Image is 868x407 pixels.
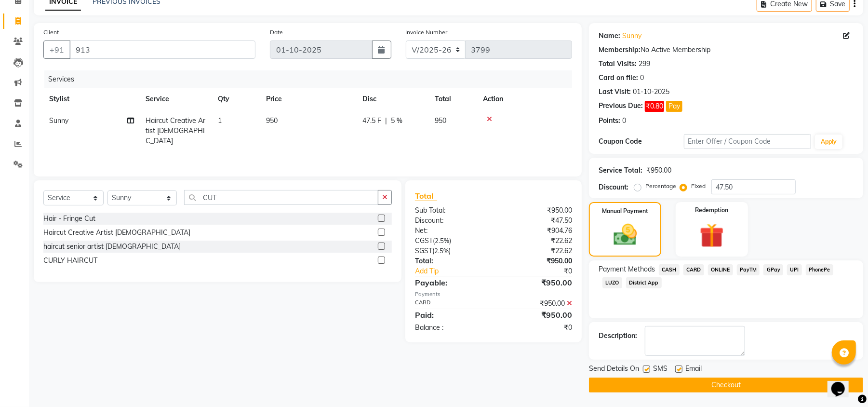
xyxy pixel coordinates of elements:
div: 299 [639,59,650,69]
div: 0 [640,73,644,83]
div: Description: [599,331,637,341]
div: Previous Due: [599,101,643,112]
div: Coupon Code [599,136,683,147]
span: LUZO [602,277,622,288]
div: ( ) [408,246,494,256]
div: ₹950.00 [494,309,579,321]
span: PhonePe [806,264,833,275]
div: ₹22.62 [494,246,579,256]
label: Redemption [695,206,728,215]
span: Payment Methods [599,264,655,274]
div: CURLY HAIRCUT [43,256,97,266]
div: Services [44,70,579,88]
label: Percentage [645,182,676,190]
span: SMS [653,364,668,376]
div: Sub Total: [408,205,494,216]
span: SGST [415,246,432,255]
div: Membership: [599,45,641,55]
div: ₹950.00 [494,298,579,309]
div: 01-10-2025 [633,87,669,97]
th: Total [429,88,477,110]
div: Discount: [599,182,628,192]
span: UPI [787,264,802,275]
label: Date [270,28,283,37]
div: Haircut Creative Artist [DEMOGRAPHIC_DATA] [43,228,190,238]
span: | [385,116,387,126]
div: Total Visits: [599,59,637,69]
div: Service Total: [599,165,642,176]
iframe: chat widget [828,368,858,397]
div: Net: [408,226,494,236]
div: Discount: [408,216,494,226]
th: Stylist [43,88,140,110]
div: ₹904.76 [494,226,579,236]
div: ₹950.00 [494,256,579,266]
div: ₹0 [508,266,579,276]
th: Price [260,88,357,110]
span: 950 [435,116,446,125]
div: ₹950.00 [494,205,579,216]
th: Service [140,88,212,110]
span: Send Details On [589,364,639,376]
span: 950 [266,116,278,125]
th: Disc [357,88,429,110]
span: 5 % [391,116,402,126]
label: Client [43,28,59,37]
div: haircut senior artist [DEMOGRAPHIC_DATA] [43,242,181,252]
span: 47.5 F [362,116,381,126]
span: CASH [659,264,680,275]
span: PayTM [737,264,760,275]
div: 0 [622,116,626,126]
div: Payments [415,290,572,298]
th: Action [477,88,572,110]
div: ₹22.62 [494,236,579,246]
span: CGST [415,236,433,245]
a: Add Tip [408,266,508,276]
label: Manual Payment [602,207,648,216]
div: Name: [599,31,620,41]
span: ₹0.80 [645,101,664,112]
div: CARD [408,298,494,309]
button: Pay [666,101,682,112]
div: Card on file: [599,73,638,83]
a: Sunny [622,31,641,41]
button: Apply [815,135,842,149]
input: Search by Name/Mobile/Email/Code [69,41,255,59]
div: Last Visit: [599,87,631,97]
span: Haircut Creative Artist [DEMOGRAPHIC_DATA] [146,116,205,145]
span: District App [626,277,662,288]
div: Balance : [408,323,494,333]
label: Invoice Number [406,28,448,37]
span: 1 [218,116,222,125]
div: ( ) [408,236,494,246]
div: No Active Membership [599,45,854,55]
input: Enter Offer / Coupon Code [684,134,811,149]
div: Hair - Fringe Cut [43,214,95,224]
div: ₹47.50 [494,216,579,226]
div: ₹950.00 [494,277,579,288]
span: Sunny [49,116,68,125]
th: Qty [212,88,260,110]
span: 2.5% [434,247,449,255]
span: ONLINE [708,264,733,275]
span: Total [415,191,437,201]
div: Points: [599,116,620,126]
div: ₹950.00 [646,165,671,176]
img: _gift.svg [692,220,732,251]
div: Total: [408,256,494,266]
img: _cash.svg [606,221,644,248]
label: Fixed [691,182,706,190]
span: Email [685,364,702,376]
button: +91 [43,41,70,59]
div: Paid: [408,309,494,321]
span: CARD [683,264,704,275]
button: Checkout [589,378,863,393]
div: ₹0 [494,323,579,333]
div: Payable: [408,277,494,288]
span: GPay [763,264,783,275]
input: Search or Scan [184,190,378,205]
span: 2.5% [435,237,449,244]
